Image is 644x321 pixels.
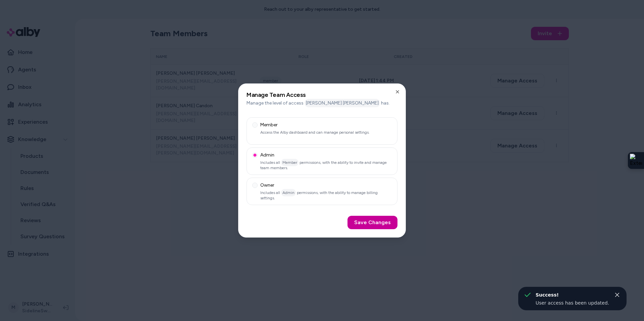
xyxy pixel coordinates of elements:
p: Access the Alby dashboard and can manage personal settings. [252,130,392,135]
button: OwnerIncludes all Admin permissions, with the ability to manage billing settings. [252,183,258,188]
h2: Manage Team Access [247,92,397,98]
button: AdminIncludes all Member permissions, with the ability to invite and manage team members. [252,152,258,158]
span: Member [281,159,299,166]
span: Member [260,122,278,128]
p: Manage the level of access has. [247,100,397,107]
p: Includes all permissions, with the ability to manage billing settings. [252,190,392,201]
span: [PERSON_NAME] [PERSON_NAME] [305,99,380,107]
p: Includes all permissions, with the ability to invite and manage team members. [252,160,392,171]
span: Owner [260,182,274,189]
span: Admin [260,152,274,158]
button: Save Changes [347,216,397,229]
span: Admin [281,189,296,196]
button: MemberAccess the Alby dashboard and can manage personal settings. [252,122,258,128]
